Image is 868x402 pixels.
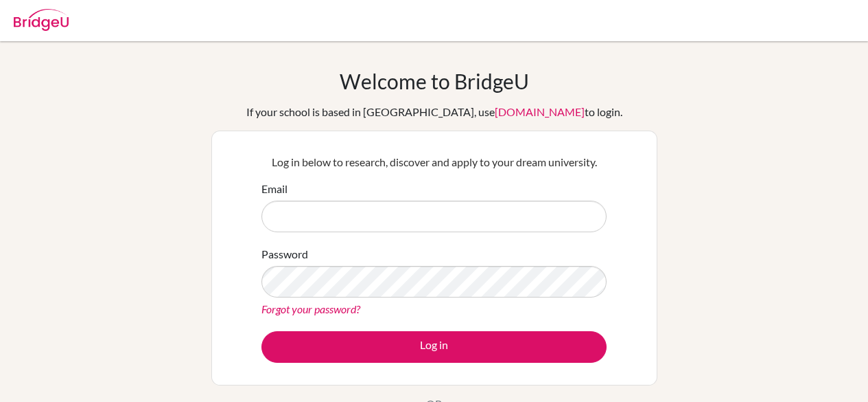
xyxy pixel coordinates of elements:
h1: Welcome to BridgeU [340,69,529,93]
img: Bridge-U [14,9,69,31]
p: Log in below to research, discover and apply to your dream university. [261,154,607,170]
label: Email [261,181,288,197]
div: If your school is based in [GEOGRAPHIC_DATA], use to login. [246,104,622,120]
label: Password [261,246,308,263]
a: Forgot your password? [261,302,360,315]
button: Log in [261,331,607,363]
a: [DOMAIN_NAME] [495,105,585,118]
